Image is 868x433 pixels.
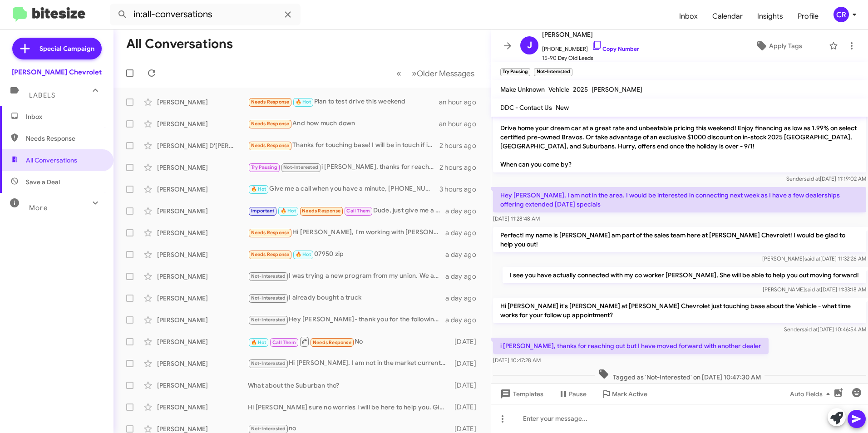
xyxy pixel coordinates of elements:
span: 15-90 Day Old Leads [542,54,639,63]
span: said at [804,255,820,262]
span: said at [804,175,820,182]
div: Hi [PERSON_NAME]. I am not in the market currently. I tried to work a deal with you a year ago an... [248,358,450,369]
a: Profile [790,3,826,30]
span: Apply Tags [769,38,802,54]
div: I was trying a new program from my union. We are not buying a new car and you have no used that f... [248,271,445,281]
span: [PERSON_NAME] [DATE] 11:33:18 AM [763,286,866,293]
div: Dude, just give me a call. I have 15mins b4 this conference call at 11:30am [248,206,445,216]
button: Templates [491,386,551,402]
span: Needs Response [251,143,290,148]
a: Special Campaign [12,38,102,59]
span: Auto Fields [790,386,833,402]
span: Not-Interested [283,164,318,170]
div: an hour ago [439,98,483,107]
h1: All Conversations [126,37,233,51]
div: [PERSON_NAME] [157,250,248,259]
a: Calendar [705,3,750,30]
p: Hey [PERSON_NAME], I am not in the area. I would be interested in connecting next week as I have ... [493,187,866,212]
div: [PERSON_NAME] [157,163,248,172]
div: 2 hours ago [439,163,483,172]
span: Call Them [346,208,370,214]
span: Insights [750,3,790,30]
div: [PERSON_NAME] [157,207,248,216]
span: Needs Response [313,340,351,345]
span: Templates [498,386,543,402]
div: [PERSON_NAME] D'[PERSON_NAME] [157,141,248,150]
span: Needs Response [251,251,290,257]
p: I see you have actually connected with my co worker [PERSON_NAME], She will be able to help you o... [503,267,866,283]
button: CR [826,7,858,22]
div: [DATE] [450,403,483,412]
div: [DATE] [450,359,483,368]
span: Needs Response [251,99,290,105]
span: Important [251,208,275,214]
span: 🔥 Hot [296,251,311,257]
span: Try Pausing [251,164,277,170]
div: 07950 zip [248,249,445,260]
a: Copy Number [592,45,639,52]
span: Save a Deal [26,177,60,187]
span: [DATE] 11:28:48 AM [493,215,540,222]
a: Inbox [672,3,705,30]
span: [PERSON_NAME] [DATE] 11:32:26 AM [762,255,866,262]
span: Special Campaign [39,44,94,53]
span: DDC - Contact Us [500,103,552,112]
div: [PERSON_NAME] [157,315,248,325]
small: Not-Interested [534,68,572,76]
div: What about the Suburban tho? [248,381,450,390]
div: 3 hours ago [439,185,483,194]
div: Thanks for touching base! I will be in touch if interested. Thanks [248,140,439,151]
div: No [248,336,450,347]
span: Not-Interested [251,360,286,366]
input: Search [110,4,301,25]
span: Tagged as 'Not-Interested' on [DATE] 10:47:30 AM [595,369,764,382]
div: [PERSON_NAME] [157,359,248,368]
span: Mark Active [612,386,647,402]
span: Older Messages [417,69,474,79]
span: More [29,204,48,212]
div: 2 hours ago [439,141,483,150]
div: a day ago [445,272,483,281]
button: Previous [391,64,407,83]
p: Hi [PERSON_NAME] it's [PERSON_NAME], General Sales Manager at [PERSON_NAME] Chevrolet. Thanks aga... [493,93,866,172]
div: And how much down [248,118,439,129]
button: Next [406,64,480,83]
span: [PERSON_NAME] [592,85,642,93]
span: » [412,68,417,79]
span: 2025 [573,85,588,93]
div: a day ago [445,207,483,216]
span: New [556,103,569,112]
span: 🔥 Hot [281,208,296,214]
span: Inbox [26,112,103,121]
div: i [PERSON_NAME], thanks for reaching out but I have moved forward with another dealer [248,162,439,172]
div: Hey [PERSON_NAME]- thank you for the following. I actually completed a vehicle purchase [DATE]. I... [248,315,445,325]
span: Pause [569,386,587,402]
div: Give me a call when you have a minute, [PHONE_NUMBER] [248,184,439,194]
span: said at [802,326,818,333]
p: Perfect! my name is [PERSON_NAME] am part of the sales team here at [PERSON_NAME] Chevrolet! I wo... [493,227,866,252]
div: Hi [PERSON_NAME], I'm working with [PERSON_NAME].Thank you though. [248,227,445,238]
span: [DATE] 10:47:28 AM [493,357,541,364]
span: said at [805,286,821,293]
span: [PERSON_NAME] [542,29,639,40]
div: [PERSON_NAME] [157,403,248,412]
span: « [396,68,401,79]
div: Plan to test drive this weekend [248,97,439,107]
div: [DATE] [450,337,483,346]
div: [PERSON_NAME] [157,337,248,346]
span: 🔥 Hot [251,186,266,192]
button: Auto Fields [783,386,841,402]
p: i [PERSON_NAME], thanks for reaching out but I have moved forward with another dealer [493,338,769,354]
div: [DATE] [450,381,483,390]
span: Not-Interested [251,273,286,279]
div: [PERSON_NAME] [157,98,248,107]
div: Hi [PERSON_NAME] sure no worries I will be here to help you. Give me call at [PHONE_NUMBER] or my... [248,403,450,412]
span: Not-Interested [251,426,286,432]
div: an hour ago [439,119,483,128]
span: Sender [DATE] 10:46:54 AM [784,326,866,333]
div: [PERSON_NAME] [157,185,248,194]
div: a day ago [445,250,483,259]
small: Try Pausing [500,68,530,76]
